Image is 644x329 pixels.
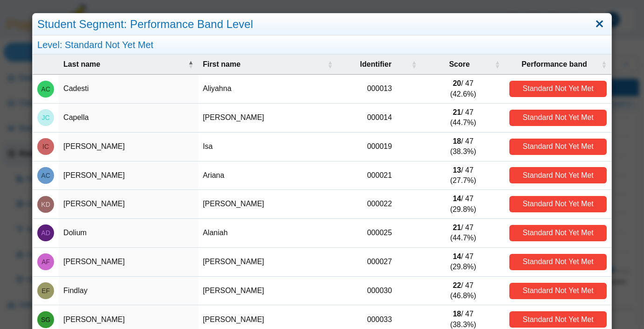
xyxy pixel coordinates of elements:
td: Alaniah [198,219,337,248]
td: / 47 (29.8%) [422,248,505,277]
div: Standard Not Yet Met [509,110,607,126]
b: 13 [453,166,461,174]
span: Ariana Cruz [41,172,50,179]
td: [PERSON_NAME] [59,248,198,277]
span: Score [426,59,493,70]
td: / 47 (42.6%) [422,75,505,104]
div: Standard Not Yet Met [509,311,607,328]
span: Sophia Garzon-Chabel [41,316,50,323]
td: [PERSON_NAME] [59,190,198,219]
td: / 47 (29.8%) [422,190,505,219]
b: 18 [453,137,461,145]
b: 20 [453,79,461,87]
td: / 47 (44.7%) [422,104,505,133]
td: Cadesti [59,75,198,104]
div: Standard Not Yet Met [509,81,607,97]
b: 18 [453,310,461,318]
span: Elizabeth Findlay [41,287,50,294]
span: Performance band : Activate to sort [601,60,607,69]
span: Score : Activate to sort [494,60,500,69]
td: 000014 [337,104,421,133]
span: Aliyahna Cadesti [41,86,50,92]
td: / 47 (46.8%) [422,277,505,306]
td: / 47 (38.3%) [422,133,505,161]
span: Identifier : Activate to sort [411,60,417,69]
td: [PERSON_NAME] [198,277,337,306]
span: Last name [63,59,186,70]
td: Dolium [59,219,198,248]
td: [PERSON_NAME] [59,161,198,190]
span: Last name : Activate to invert sorting [188,60,193,69]
span: Alaniah Dolium [41,230,50,236]
td: [PERSON_NAME] [59,133,198,161]
div: Standard Not Yet Met [509,139,607,155]
td: 000021 [337,161,421,190]
td: Isa [198,133,337,161]
td: Capella [59,104,198,133]
span: First name : Activate to sort [327,60,333,69]
div: Student Segment: Performance Band Level [33,14,611,35]
b: 21 [453,224,461,231]
span: Performance band [509,59,599,70]
td: / 47 (27.7%) [422,161,505,190]
td: 000013 [337,75,421,104]
b: 14 [453,195,461,203]
span: First name [203,59,325,70]
td: / 47 (44.7%) [422,219,505,248]
b: 22 [453,281,461,289]
div: Standard Not Yet Met [509,196,607,212]
div: Standard Not Yet Met [509,167,607,183]
span: Isa Cozzi [42,143,49,150]
td: Ariana [198,161,337,190]
td: [PERSON_NAME] [198,104,337,133]
a: Close [592,16,607,32]
b: 21 [453,108,461,116]
td: Findlay [59,277,198,306]
td: [PERSON_NAME] [198,190,337,219]
td: 000030 [337,277,421,306]
td: [PERSON_NAME] [198,248,337,277]
span: Kaylani Davila [41,201,50,208]
b: 14 [453,252,461,260]
span: Adele Faulkner [41,259,50,265]
span: Identifier [342,59,409,70]
td: Aliyahna [198,75,337,104]
div: Standard Not Yet Met [509,254,607,270]
td: 000027 [337,248,421,277]
span: Josephine Capella [42,114,50,121]
div: Standard Not Yet Met [509,225,607,241]
td: 000025 [337,219,421,248]
div: Standard Not Yet Met [509,283,607,299]
td: 000022 [337,190,421,219]
td: 000019 [337,133,421,161]
div: Level: Standard Not Yet Met [33,35,611,55]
